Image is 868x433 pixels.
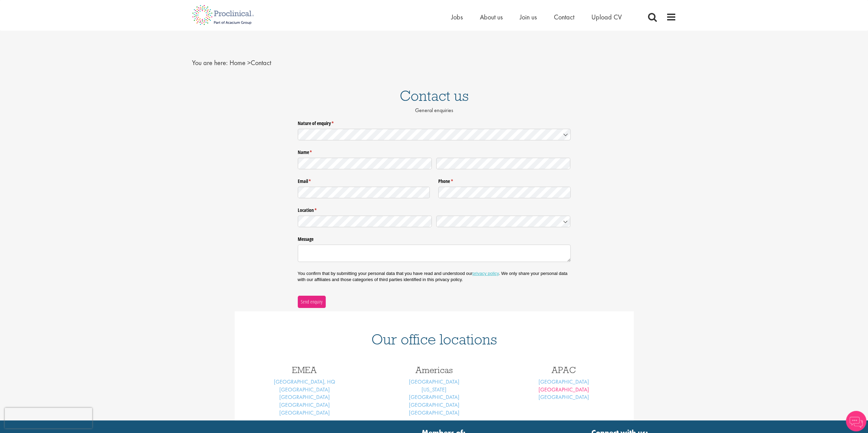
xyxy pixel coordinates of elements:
a: Join us [520,13,537,21]
h3: EMEA [245,366,364,374]
a: breadcrumb link to Home [230,58,246,67]
h3: APAC [504,366,623,374]
a: [GEOGRAPHIC_DATA] [279,401,330,408]
a: [GEOGRAPHIC_DATA], HQ [274,378,335,385]
a: [GEOGRAPHIC_DATA] [409,378,459,385]
span: Send enquiry [300,298,323,306]
a: privacy policy [472,271,499,276]
a: [GEOGRAPHIC_DATA] [409,401,459,408]
a: Jobs [451,13,463,21]
h3: Americas [374,366,494,374]
p: You confirm that by submitting your personal data that you have read and understood our . We only... [298,270,571,283]
input: State / Province / Region [298,216,432,227]
a: [US_STATE] [422,386,446,393]
legend: Name [298,147,571,156]
iframe: reCAPTCHA [5,408,92,428]
label: Nature of enquiry [298,118,571,126]
a: [GEOGRAPHIC_DATA] [409,409,459,416]
a: [GEOGRAPHIC_DATA] [279,393,330,401]
input: First [298,158,432,169]
label: Phone [438,176,571,185]
span: Contact [230,58,271,67]
span: You are here: [192,58,228,67]
label: Message [298,234,571,243]
h1: Our office locations [245,332,623,347]
span: > [247,58,251,67]
a: Contact [554,13,574,21]
a: [GEOGRAPHIC_DATA] [539,378,589,385]
input: Country [436,216,571,227]
legend: Location [298,205,571,214]
a: [GEOGRAPHIC_DATA] [539,386,589,393]
a: [GEOGRAPHIC_DATA] [279,386,330,393]
input: Last [436,158,571,169]
img: Chatbot [846,411,866,431]
label: Email [298,176,430,185]
a: [GEOGRAPHIC_DATA] [279,409,330,416]
a: About us [480,13,503,21]
a: Upload CV [591,13,622,21]
a: [GEOGRAPHIC_DATA] [539,393,589,401]
a: [GEOGRAPHIC_DATA] [409,393,459,401]
button: Send enquiry [298,296,326,308]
